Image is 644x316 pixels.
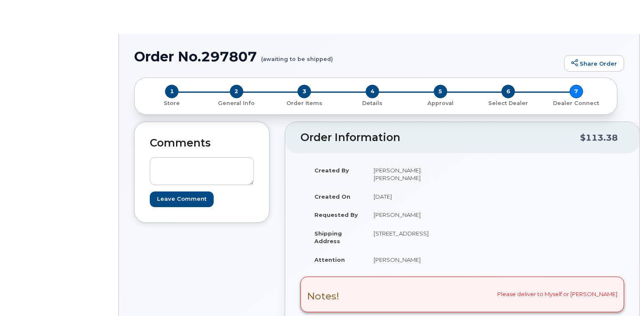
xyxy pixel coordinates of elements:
td: [PERSON_NAME] [366,250,456,269]
p: Select Dealer [478,100,539,107]
span: 3 [297,85,311,98]
h1: Order No.297807 [134,49,560,64]
span: 6 [501,85,515,98]
a: 5 Approval [406,98,474,107]
strong: Shipping Address [314,230,342,245]
p: Details [342,100,403,107]
a: 4 Details [339,98,407,107]
td: [PERSON_NAME] [366,205,456,224]
a: 3 Order Items [270,98,339,107]
input: Leave Comment [150,191,214,207]
div: Please deliver to Myself or [PERSON_NAME] [300,277,624,312]
strong: Created By [314,167,349,174]
small: (awaiting to be shipped) [261,49,333,62]
span: 5 [434,85,447,98]
a: 2 General Info [203,98,271,107]
span: 1 [165,85,179,98]
p: General Info [206,100,267,107]
strong: Requested By [314,211,358,218]
a: 1 Store [141,98,203,107]
td: [PERSON_NAME].[PERSON_NAME] [366,161,456,187]
strong: Attention [314,256,345,263]
h3: Notes! [307,291,339,302]
td: [STREET_ADDRESS] [366,224,456,250]
span: 2 [230,85,243,98]
a: Share Order [564,55,624,72]
h2: Order Information [300,132,580,144]
p: Approval [410,100,471,107]
h2: Comments [150,137,254,149]
strong: Created On [314,193,350,200]
a: 6 Select Dealer [474,98,542,107]
span: 4 [366,85,379,98]
p: Store [145,100,199,107]
td: [DATE] [366,187,456,206]
p: Order Items [274,100,335,107]
div: $113.38 [580,130,618,146]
